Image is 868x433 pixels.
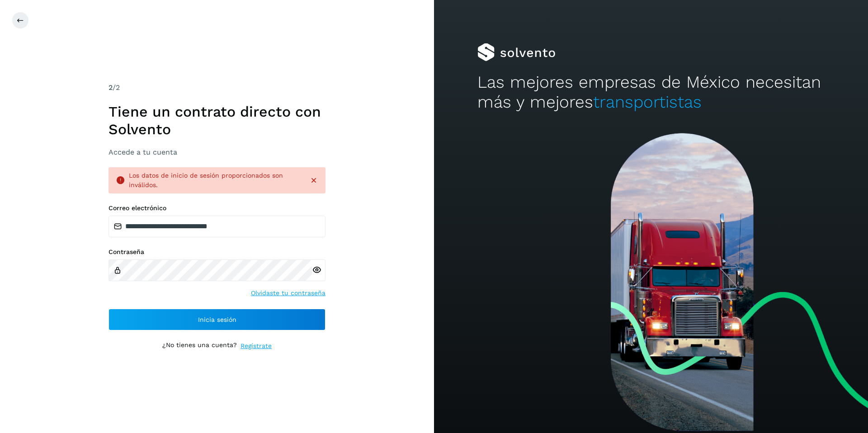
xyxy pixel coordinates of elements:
[593,92,702,112] span: transportistas
[108,103,325,138] h1: Tiene un contrato directo con Solvento
[108,82,325,93] div: /2
[108,83,113,92] span: 2
[129,171,302,190] div: Los datos de inicio de sesión proporcionados son inválidos.
[162,341,237,351] p: ¿No tienes una cuenta?
[108,204,325,212] label: Correo electrónico
[241,341,272,351] a: Regístrate
[108,248,325,256] label: Contraseña
[477,72,825,113] h2: Las mejores empresas de México necesitan más y mejores
[108,309,325,330] button: Inicia sesión
[198,316,236,323] span: Inicia sesión
[251,288,325,298] a: Olvidaste tu contraseña
[108,148,325,156] h3: Accede a tu cuenta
